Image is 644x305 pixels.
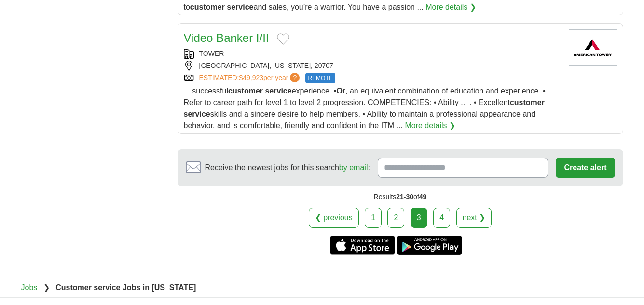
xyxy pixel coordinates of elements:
[184,61,561,71] div: [GEOGRAPHIC_DATA], [US_STATE], 20707
[43,283,50,292] span: ❯
[396,193,413,200] span: 21-30
[184,110,210,118] strong: service
[433,208,450,228] a: 4
[228,87,263,95] strong: customer
[199,73,302,83] a: ESTIMATED:$49,923per year?
[178,186,623,208] div: Results of
[184,87,546,130] span: ... successful experience. • , an equivalent combination of education and experience. • Refer to ...
[305,73,335,83] span: REMOTE
[405,120,455,132] a: More details ❯
[21,283,38,292] a: Jobs
[309,208,359,228] a: ❮ previous
[55,283,196,292] strong: Customer service Jobs in [US_STATE]
[227,3,253,11] strong: service
[425,1,476,13] a: More details ❯
[199,50,224,57] a: TOWER
[569,29,617,66] img: American Tower logo
[510,98,545,106] strong: customer
[411,208,427,228] div: 3
[184,31,269,44] a: Video Banker I/II
[397,236,462,255] a: Get the Android app
[456,208,492,228] a: next ❯
[387,208,404,228] a: 2
[330,236,395,255] a: Get the iPhone app
[556,158,615,178] button: Create alert
[339,163,368,172] a: by email
[336,87,345,95] strong: Or
[365,208,382,228] a: 1
[190,3,225,11] strong: customer
[205,162,370,173] span: Receive the newest jobs for this search :
[265,87,291,95] strong: service
[277,33,289,45] button: Add to favorite jobs
[239,74,263,81] span: $49,923
[419,193,427,200] span: 49
[290,73,300,82] span: ?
